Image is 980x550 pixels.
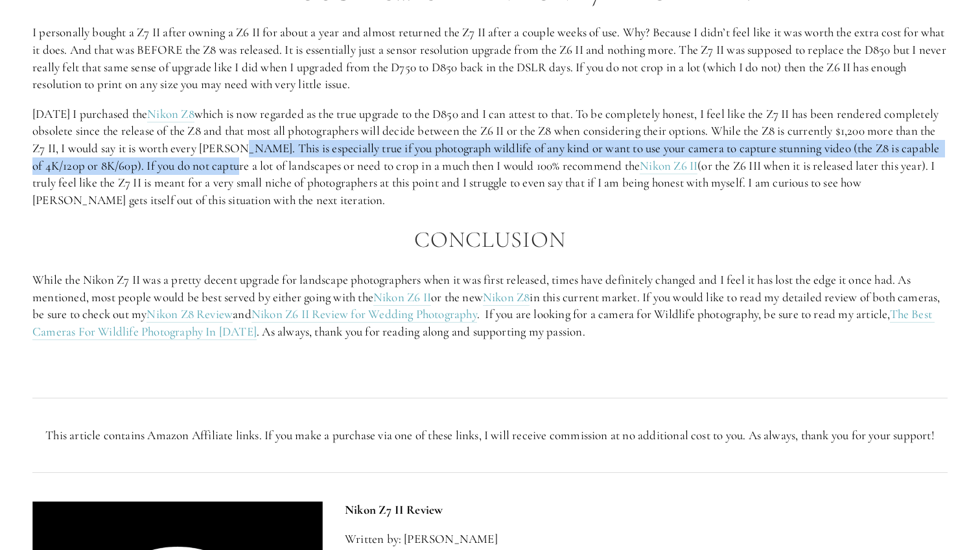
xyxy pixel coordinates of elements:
[640,158,697,174] a: Nikon Z6 II
[345,502,443,517] strong: Nikon Z7 II Review
[483,290,530,306] a: Nikon Z8
[345,531,948,548] p: Written by: [PERSON_NAME]
[32,271,948,340] p: While the Nikon Z7 II was a pretty decent upgrade for landscape photographers when it was first r...
[32,427,948,444] p: This article contains Amazon Affiliate links. If you make a purchase via one of these links, I wi...
[32,227,948,253] h2: Conclusion
[32,106,948,209] p: [DATE] I purchased the which is now regarded as the true upgrade to the D850 and I can attest to ...
[32,306,935,340] a: The Best Cameras For Wildlife Photography In [DATE]
[146,306,233,323] a: Nikon Z8 Review
[32,24,948,93] p: I personally bought a Z7 II after owning a Z6 II for about a year and almost returned the Z7 II a...
[147,106,194,122] a: Nikon Z8
[373,290,431,306] a: Nikon Z6 II
[251,306,477,323] a: Nikon Z6 II Review for Wedding Photography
